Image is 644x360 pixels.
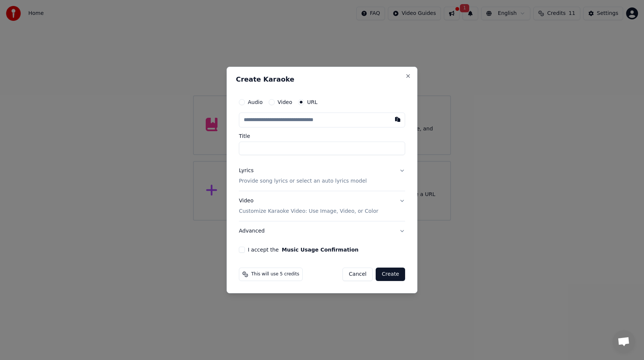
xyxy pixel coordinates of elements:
button: I accept the [282,247,359,252]
button: LyricsProvide song lyrics or select an auto lyrics model [239,161,405,191]
label: Title [239,133,405,139]
label: Video [278,100,292,105]
button: Create [376,268,405,281]
div: Video [239,197,378,215]
label: URL [307,100,318,105]
label: I accept the [248,247,359,252]
label: Audio [248,100,263,105]
button: VideoCustomize Karaoke Video: Use Image, Video, or Color [239,191,405,221]
button: Advanced [239,221,405,241]
h2: Create Karaoke [236,76,408,83]
p: Provide song lyrics or select an auto lyrics model [239,177,367,185]
div: Lyrics [239,167,253,174]
p: Customize Karaoke Video: Use Image, Video, or Color [239,208,378,215]
button: Cancel [342,268,373,281]
span: This will use 5 credits [251,271,299,277]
